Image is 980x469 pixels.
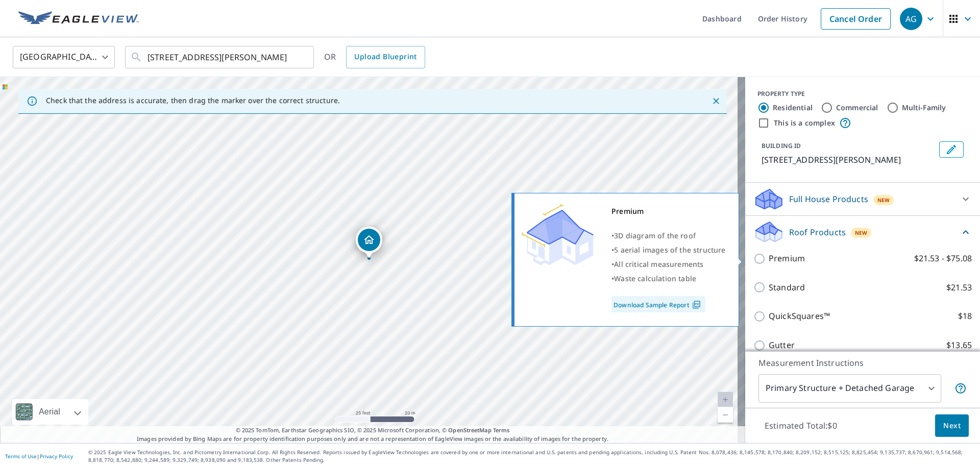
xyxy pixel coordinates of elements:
button: Close [709,94,723,108]
label: Multi-Family [902,103,946,113]
div: • [611,271,726,286]
p: BUILDING ID [762,141,801,150]
div: • [611,243,726,257]
div: • [611,229,726,243]
p: Gutter [769,339,795,352]
p: © 2025 Eagle View Technologies, Inc. and Pictometry International Corp. All Rights Reserved. Repo... [88,449,975,464]
p: | [5,453,73,459]
div: Dropped pin, building 1, Residential property, 9041 Redfield Ln Parker, CO 80134 [356,227,382,258]
p: [STREET_ADDRESS][PERSON_NAME] [762,154,935,166]
span: New [855,229,868,237]
button: Next [935,414,969,437]
p: QuickSquares™ [769,310,830,323]
a: Cancel Order [821,8,891,30]
input: Search by address or latitude-longitude [148,43,293,71]
span: Waste calculation table [614,274,696,283]
img: EV Logo [18,11,139,27]
a: OpenStreetMap [448,426,491,434]
button: Edit building 1 [939,141,964,158]
a: Terms [493,426,510,434]
a: Upload Blueprint [346,46,425,68]
span: 5 aerial images of the structure [614,245,725,255]
span: 3D diagram of the roof [614,231,696,240]
img: Premium [522,204,594,265]
div: OR [324,46,425,68]
div: • [611,257,726,271]
div: AG [900,8,922,30]
div: Full House ProductsNew [753,187,972,211]
p: $18 [958,310,972,323]
p: Premium [769,252,805,265]
a: Current Level 20, Zoom In Disabled [718,392,733,407]
p: $21.53 [946,281,972,294]
p: Standard [769,281,805,294]
a: Terms of Use [5,453,37,460]
div: Primary Structure + Detached Garage [758,374,941,403]
p: Full House Products [789,193,868,205]
p: $21.53 - $75.08 [914,252,972,265]
div: Premium [611,204,726,218]
p: Estimated Total: $0 [756,414,845,437]
span: Your report will include the primary structure and a detached garage if one exists. [954,382,967,394]
span: Next [943,419,961,432]
span: © 2025 TomTom, Earthstar Geographics SIO, © 2025 Microsoft Corporation, © [236,426,510,435]
span: New [877,196,890,204]
a: Privacy Policy [40,453,73,460]
span: Upload Blueprint [354,51,416,63]
p: $13.65 [946,339,972,352]
p: Check that the address is accurate, then drag the marker over the correct structure. [46,96,340,105]
div: Roof ProductsNew [753,220,972,244]
label: This is a complex [774,118,835,128]
a: Download Sample Report [611,296,705,312]
span: All critical measurements [614,259,703,269]
a: Current Level 20, Zoom Out [718,407,733,423]
label: Residential [773,103,813,113]
label: Commercial [836,103,878,113]
div: Aerial [36,399,63,425]
img: Pdf Icon [690,300,703,309]
p: Measurement Instructions [758,357,967,369]
div: Aerial [12,399,88,425]
div: PROPERTY TYPE [757,89,968,98]
p: Roof Products [789,226,846,238]
div: [GEOGRAPHIC_DATA] [13,43,115,71]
